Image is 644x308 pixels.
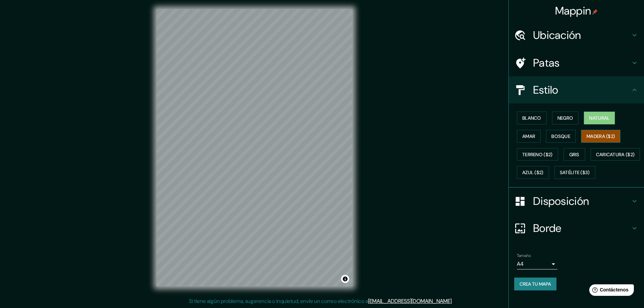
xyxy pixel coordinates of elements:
[517,259,557,269] div: A4
[157,9,353,286] canvas: Mapa
[522,151,553,158] font: Terreno ($2)
[509,215,644,242] div: Borde
[522,115,541,121] font: Blanco
[189,298,368,305] font: Si tiene algún problema, sugerencia o inquietud, envíe un correo electrónico a
[533,28,581,42] font: Ubicación
[517,130,541,143] button: Amar
[522,170,544,176] font: Azul ($2)
[517,260,524,267] font: A4
[509,76,644,103] div: Estilo
[592,9,598,15] img: pin-icon.png
[569,151,579,158] font: Gris
[587,133,615,139] font: Madera ($2)
[589,115,610,121] font: Natural
[509,188,644,215] div: Disposición
[341,275,349,283] button: Activar o desactivar atribución
[533,194,589,208] font: Disposición
[557,115,573,121] font: Negro
[564,148,585,161] button: Gris
[546,130,576,143] button: Bosque
[581,130,620,143] button: Madera ($2)
[533,83,558,97] font: Estilo
[514,278,556,290] button: Crea tu mapa
[520,281,551,287] font: Crea tu mapa
[554,166,595,179] button: Satélite ($3)
[584,282,637,301] iframe: Lanzador de widgets de ayuda
[591,148,640,161] button: Caricatura ($2)
[454,297,455,305] font: .
[584,112,615,124] button: Natural
[368,298,452,305] a: [EMAIL_ADDRESS][DOMAIN_NAME]
[517,148,558,161] button: Terreno ($2)
[452,298,453,305] font: .
[509,49,644,76] div: Patas
[533,56,560,70] font: Patas
[509,22,644,49] div: Ubicación
[522,133,535,139] font: Amar
[533,221,562,235] font: Borde
[517,112,547,124] button: Blanco
[551,133,570,139] font: Bosque
[517,166,549,179] button: Azul ($2)
[517,253,531,258] font: Tamaño
[596,151,635,158] font: Caricatura ($2)
[552,112,579,124] button: Negro
[555,4,591,18] font: Mappin
[453,297,454,305] font: .
[560,170,590,176] font: Satélite ($3)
